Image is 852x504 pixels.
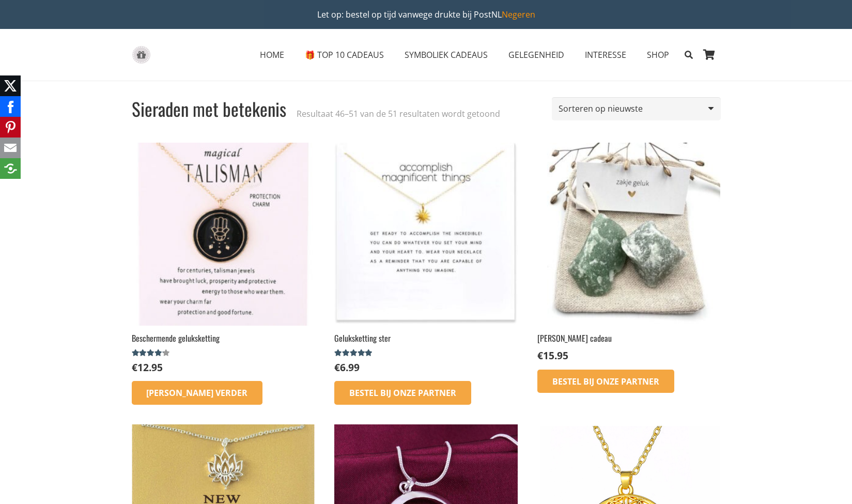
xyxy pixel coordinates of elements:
[132,46,151,64] a: gift-box-icon-grey-inspirerendwinkelen
[537,332,720,344] h2: [PERSON_NAME] cadeau
[132,360,137,374] span: €
[537,348,543,362] span: €
[132,97,286,120] h1: Sieraden met betekenis
[575,42,637,68] a: INTERESSEINTERESSE Menu
[334,143,517,326] img: cadeau vriendschap geluk kerstmis cadeaus met betekenis ketting op wenskaartje kopen
[585,49,626,60] span: INTERESSE
[647,49,669,60] span: SHOP
[637,42,679,68] a: SHOPSHOP Menu
[132,360,163,374] bdi: 12.95
[250,42,295,68] a: HOMEHOME Menu
[305,49,384,60] span: 🎁 TOP 10 CADEAUS
[132,349,163,357] span: Gewaardeerd uit 5
[698,29,721,81] a: Winkelwagen
[260,49,284,60] span: HOME
[334,360,360,374] bdi: 6.99
[334,143,517,374] a: Geluksketting sterGewaardeerd 5.00 uit 5 €6.99
[537,370,674,393] a: Bestel bij onze Partner
[679,42,698,68] a: Zoeken
[334,381,471,405] a: Bestel bij onze Partner
[132,349,172,357] div: Gewaardeerd 4.00 uit 5
[334,349,374,357] span: Gewaardeerd uit 5
[334,349,374,357] div: Gewaardeerd 5.00 uit 5
[334,360,340,374] span: €
[552,97,720,120] select: Winkelbestelling
[537,348,568,362] bdi: 15.95
[132,381,263,405] a: Lees meer over “Beschermende geluksketting”
[295,42,394,68] a: 🎁 TOP 10 CADEAUS🎁 TOP 10 CADEAUS Menu
[502,9,535,20] a: Negeren
[297,108,500,120] p: Resultaat 46–51 van de 51 resultaten wordt getoond
[498,42,575,68] a: GELEGENHEIDGELEGENHEID Menu
[132,332,315,344] h2: Beschermende geluksketting
[132,143,315,326] img: Ketting Hamsa Hand Goud kopen - voor geluk en bescherming in moeilijke tijden zoals de coronatijd
[394,42,498,68] a: SYMBOLIEK CADEAUSSYMBOLIEK CADEAUS Menu
[334,332,517,344] h2: Geluksketting ster
[537,143,720,326] img: zakje geluk cadeau geven met deze Aventurijn kracht edelsteen spiritueel kado - bestel via inspir...
[405,49,488,60] span: SYMBOLIEK CADEAUS
[132,143,315,374] a: Beschermende gelukskettingGewaardeerd 4.00 uit 5 €12.95
[508,49,564,60] span: GELEGENHEID
[537,143,720,363] a: [PERSON_NAME] cadeau €15.95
